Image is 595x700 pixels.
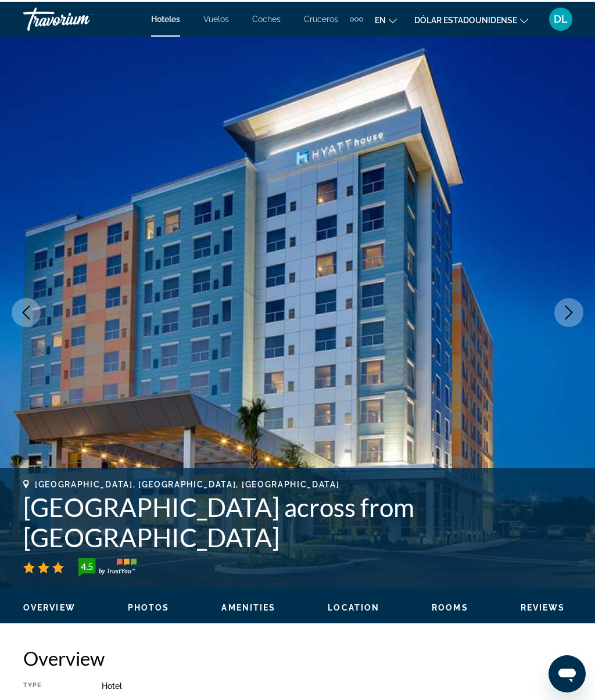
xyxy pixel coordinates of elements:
[128,601,170,611] span: Photos
[221,601,275,611] span: Amenities
[12,296,41,325] button: Previous image
[102,680,572,689] div: Hotel
[350,8,363,27] button: Elementos de navegación adicionales
[414,10,528,27] button: Cambiar moneda
[151,13,180,22] a: Hoteles
[546,5,576,30] button: Menú de usuario
[521,601,565,611] button: Reviews
[221,601,275,611] button: Amenities
[23,2,139,33] a: Travorium
[549,654,586,691] iframe: Botón para iniciar la ventana de mensajería
[23,680,73,689] div: Type
[75,558,98,572] div: 4.5
[432,601,468,611] button: Rooms
[304,13,338,22] a: Cruceros
[23,645,572,668] h2: Overview
[521,601,565,611] span: Reviews
[328,601,379,611] span: Location
[78,557,137,575] img: TrustYou guest rating badge
[252,13,281,22] a: Coches
[554,296,583,325] button: Next image
[414,14,517,23] font: Dólar estadounidense
[554,11,568,23] font: DL
[432,601,468,611] span: Rooms
[328,601,379,611] button: Location
[203,13,229,22] a: Vuelos
[375,10,397,27] button: Cambiar idioma
[128,601,170,611] button: Photos
[23,601,76,611] button: Overview
[23,490,572,551] h1: [GEOGRAPHIC_DATA] across from [GEOGRAPHIC_DATA]
[35,478,339,487] span: [GEOGRAPHIC_DATA], [GEOGRAPHIC_DATA], [GEOGRAPHIC_DATA]
[375,14,386,23] font: en
[23,601,76,611] span: Overview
